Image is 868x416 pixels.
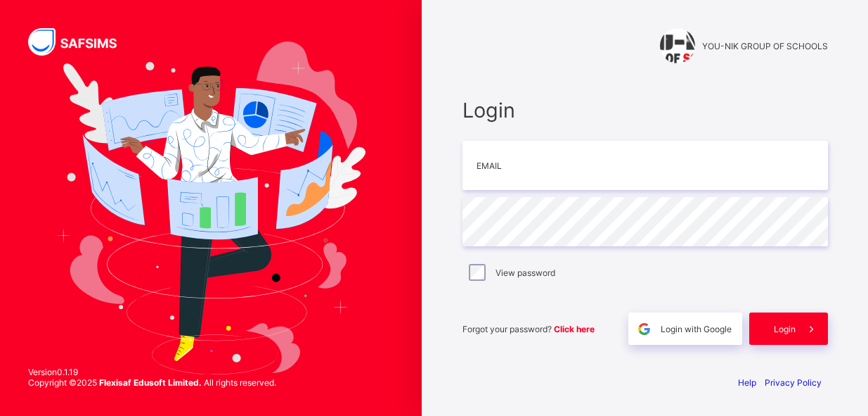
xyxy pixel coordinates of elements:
[28,377,276,388] span: Copyright © 2025 All rights reserved.
[661,324,732,334] span: Login with Google
[462,324,595,334] span: Forgot your password?
[774,324,796,334] span: Login
[56,42,365,374] img: Hero Image
[738,377,756,388] a: Help
[765,377,822,388] a: Privacy Policy
[702,41,828,51] span: YOU-NIK GROUP OF SCHOOLS
[462,98,828,122] span: Login
[99,377,202,388] strong: Flexisaf Edusoft Limited.
[28,28,134,56] img: SAFSIMS Logo
[554,324,595,334] a: Click here
[495,267,555,278] label: View password
[636,321,652,337] img: google.396cfc9801f0270233282035f929180a.svg
[28,367,276,377] span: Version 0.1.19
